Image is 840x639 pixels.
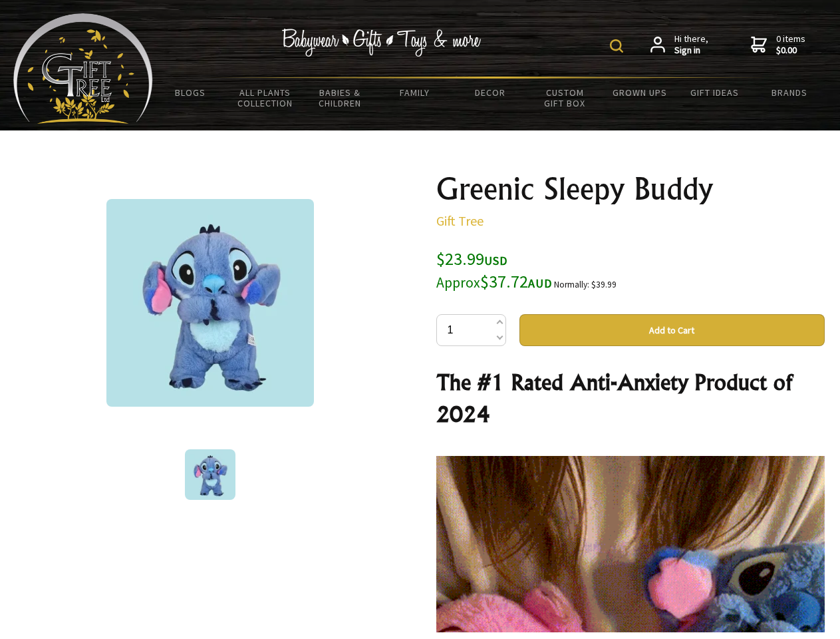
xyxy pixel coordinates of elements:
[106,199,314,407] img: Greenic Sleepy Buddy
[752,79,827,106] a: Brands
[610,39,623,53] img: product search
[776,45,805,57] strong: $0.00
[674,33,708,57] span: Hi there,
[378,79,453,106] a: Family
[602,79,677,106] a: Grown Ups
[153,79,228,106] a: BLOGS
[228,79,303,117] a: All Plants Collection
[776,33,805,57] span: 0 items
[13,13,153,124] img: Babyware - Gifts - Toys and more...
[436,369,792,427] strong: The #1 Rated Anti-Anxiety Product of 2024
[677,79,752,106] a: Gift Ideas
[282,29,482,57] img: Babywear - Gifts - Toys & more
[484,253,507,268] span: USD
[650,33,708,57] a: Hi there,Sign in
[527,79,603,117] a: Custom Gift Box
[452,79,527,106] a: Decor
[528,276,552,291] span: AUD
[751,33,805,57] a: 0 items$0.00
[436,212,484,229] a: Gift Tree
[303,79,378,117] a: Babies & Children
[185,449,235,500] img: Greenic Sleepy Buddy
[436,173,825,205] h1: Greenic Sleepy Buddy
[519,314,825,346] button: Add to Cart
[436,248,552,292] span: $23.99 $37.72
[554,279,617,290] small: Normally: $39.99
[436,274,480,292] small: Approx
[674,45,708,57] strong: Sign in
